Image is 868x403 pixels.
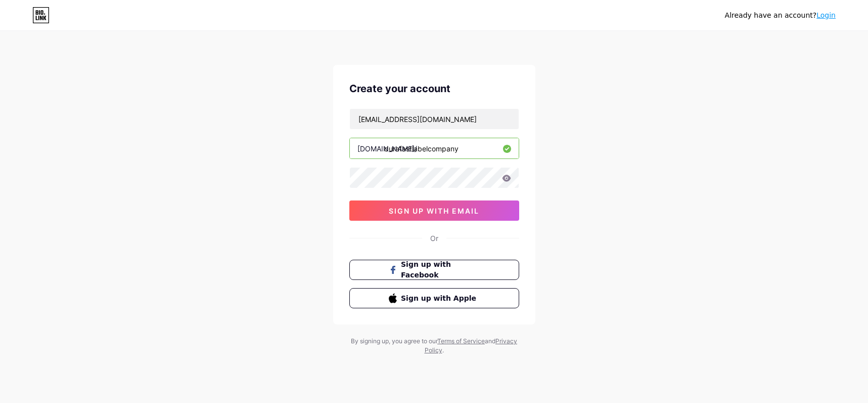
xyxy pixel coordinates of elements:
div: Create your account [349,81,519,96]
div: [DOMAIN_NAME]/ [357,143,417,154]
span: Sign up with Facebook [401,259,479,280]
span: Sign up with Apple [401,293,479,304]
button: Sign up with Facebook [349,260,519,280]
div: Already have an account? [725,10,836,21]
div: By signing up, you agree to our and . [348,337,520,355]
button: sign up with email [349,200,519,221]
a: Terms of Service [437,337,485,345]
input: username [350,138,519,158]
button: Sign up with Apple [349,288,519,308]
div: Or [430,233,438,244]
span: sign up with email [389,207,479,215]
a: Login [816,11,836,19]
input: Email [350,109,519,129]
